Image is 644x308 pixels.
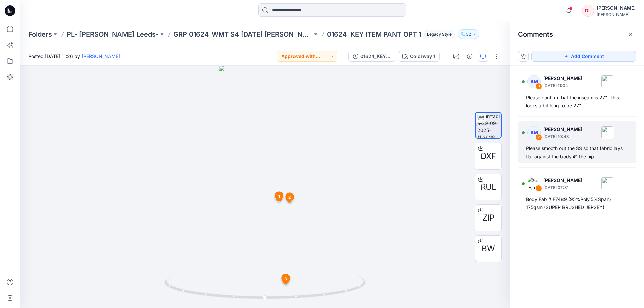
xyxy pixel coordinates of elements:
div: Please confirm that the inseam is 27". This looks a bit long to be 27". [526,94,628,110]
button: Details [464,51,475,62]
div: [PERSON_NAME] [597,12,636,17]
a: Folders [28,29,52,39]
div: Please smooth out the SS so that fabric lays flat against the body @ the hip [526,144,628,161]
div: [PERSON_NAME] [597,4,636,12]
span: RUL [481,181,496,193]
a: [PERSON_NAME] [82,53,120,59]
p: [PERSON_NAME] [543,176,582,184]
a: GRP 01624_WMT S4 [DATE] [PERSON_NAME] [173,29,312,39]
p: [DATE] 11:04 [543,82,582,89]
span: Legacy Style [424,30,455,38]
div: 2 [535,134,542,141]
img: turntable-29-09-2025-11:26:18 [477,113,501,138]
button: Legacy Style [421,29,455,39]
p: [DATE] 07:31 [543,184,582,191]
button: Add Comment [531,51,636,62]
button: 32 [458,29,479,39]
span: BW [482,243,495,255]
p: 01624_KEY ITEM PANT OPT 1 [327,29,421,39]
div: 3 [535,83,542,90]
div: Body Fab # F7489 (95%Poly,5%Span) 175gsm (SUPER BRUSHED JERSEY) [526,195,628,211]
div: AM [527,126,541,139]
p: [PERSON_NAME] [543,74,582,82]
div: AM [527,75,541,88]
div: 01624_KEY ITEM PANT OPT 1 [360,53,391,60]
div: Colorway 1 [410,53,435,60]
span: ZIP [482,212,494,224]
button: Colorway 1 [398,51,440,62]
span: Posted [DATE] 11:26 by [28,53,120,60]
p: [PERSON_NAME] [543,125,582,133]
div: 1 [535,185,542,192]
span: DXF [481,150,496,162]
h2: Comments [518,30,553,38]
a: PL- [PERSON_NAME] Leeds- [67,29,159,39]
div: DL [582,5,594,17]
img: Suresh Perera [527,177,541,190]
p: [DATE] 10:48 [543,133,582,140]
p: 32 [466,30,471,38]
button: 01624_KEY ITEM PANT OPT 1 [348,51,395,62]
